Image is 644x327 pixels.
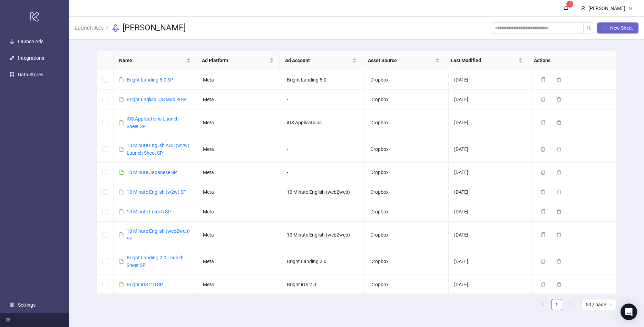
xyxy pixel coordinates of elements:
td: Dropbox [365,248,449,275]
span: New Sheet [610,25,633,31]
a: 10 Minute Japanese SP [127,170,177,175]
td: Dropbox [365,202,449,222]
span: delete [557,209,562,214]
a: Launch Ads [73,23,105,31]
span: delete [557,170,562,175]
span: copy [541,170,546,175]
td: [DATE] [449,222,533,248]
td: Dropbox [365,222,449,248]
td: Meta [197,275,281,295]
th: Asset Source [362,51,445,70]
span: copy [541,120,546,125]
td: 10 Minute English (web2web) [281,182,365,202]
span: right [568,302,573,306]
td: Meta [197,90,281,109]
span: file [119,77,124,82]
span: left [541,302,545,306]
span: Last Modified [451,57,517,64]
td: Bright Landing 2.0 [281,248,365,275]
span: file [119,97,124,102]
td: Meta [197,70,281,90]
span: copy [541,190,546,194]
th: Ad Platform [196,51,279,70]
a: Launch Ads [18,39,43,44]
td: - [281,136,365,163]
span: delete [557,232,562,237]
li: Previous Page [537,299,548,310]
span: copy [541,232,546,237]
span: user [581,6,586,11]
span: search [586,26,591,30]
div: [PERSON_NAME] [586,4,628,12]
span: file [119,120,124,125]
span: 1 [569,2,571,7]
span: Asset Source [368,57,434,64]
span: copy [541,209,546,214]
td: Meta [197,182,281,202]
td: Bright Landing 5.0 [281,70,365,90]
a: 10 Minute English (web2web) SP [127,228,190,241]
span: file [119,232,124,237]
td: Dropbox [365,90,449,109]
span: 50 / page [586,299,612,310]
a: Bright English iOS Mobile SP [127,97,187,102]
span: file [119,170,124,175]
td: [DATE] [449,182,533,202]
a: 10 Minute French SP [127,209,171,214]
td: [DATE] [449,163,533,182]
li: 1 [551,299,562,310]
span: rocket [111,24,120,32]
th: Ad Account [280,51,362,70]
div: Open Intercom Messenger [621,304,637,320]
span: plus-square [603,26,607,30]
span: file [119,259,124,264]
div: Page Size [582,299,616,310]
td: [DATE] [449,202,533,222]
span: copy [541,77,546,82]
td: Dropbox [365,163,449,182]
span: down [628,6,633,11]
td: [DATE] [449,109,533,136]
span: Ad Platform [202,57,268,64]
td: Meta [197,248,281,275]
td: Meta [197,202,281,222]
sup: 1 [566,1,573,8]
span: delete [557,259,562,264]
a: Data Stores [18,72,43,77]
a: 10 Minute English (w2w) SP [127,189,186,195]
h3: [PERSON_NAME] [123,22,186,33]
button: right [565,299,576,310]
th: Actions [528,51,611,70]
span: Name [119,57,185,64]
span: file [119,190,124,194]
td: Bright iOS 2.0 [281,275,365,295]
th: Last Modified [445,51,528,70]
button: New Sheet [597,22,638,33]
td: [DATE] [449,275,533,295]
span: file [119,147,124,152]
li: / [106,22,109,33]
span: delete [557,120,562,125]
td: - [281,202,365,222]
td: iOS Applications [281,109,365,136]
td: Dropbox [365,182,449,202]
a: Settings [18,302,36,308]
td: Meta [197,109,281,136]
td: Dropbox [365,275,449,295]
span: menu-fold [6,318,10,323]
span: delete [557,190,562,194]
td: [DATE] [449,136,533,163]
th: Name [114,51,196,70]
td: [DATE] [449,90,533,109]
a: Bright Landing 2.0 Launch Sheet SP [127,255,184,268]
a: Bright iOS 2.0 SP [127,282,163,287]
a: 10 Minute English ASC (w2w) Launch Sheet SP [127,143,189,156]
span: copy [541,147,546,152]
span: file [119,209,124,214]
td: - [281,90,365,109]
td: Dropbox [365,136,449,163]
span: delete [557,77,562,82]
button: left [537,299,548,310]
td: [DATE] [449,248,533,275]
a: 1 [552,299,562,310]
